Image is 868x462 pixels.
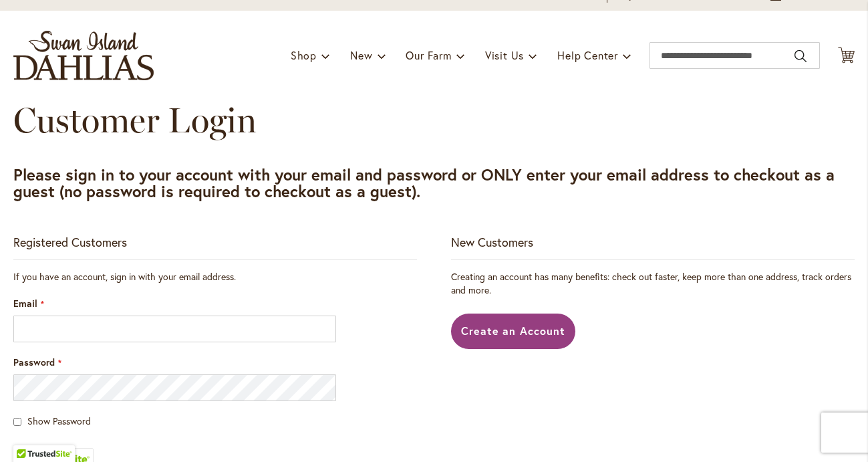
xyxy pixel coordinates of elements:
[13,164,835,202] strong: Please sign in to your account with your email and password or ONLY enter your email address to c...
[557,48,618,62] span: Help Center
[451,314,576,349] a: Create an Account
[451,234,533,250] strong: New Customers
[10,415,47,452] iframe: Launch Accessibility Center
[27,415,91,427] span: Show Password
[291,48,317,62] span: Shop
[451,270,855,297] p: Creating an account has many benefits: check out faster, keep more than one address, track orders...
[13,99,257,141] span: Customer Login
[13,234,127,250] strong: Registered Customers
[350,48,372,62] span: New
[13,356,55,368] span: Password
[13,270,417,283] div: If you have an account, sign in with your email address.
[13,31,154,80] a: store logo
[485,48,524,62] span: Visit Us
[461,324,566,338] span: Create an Account
[406,48,451,62] span: Our Farm
[13,297,37,310] span: Email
